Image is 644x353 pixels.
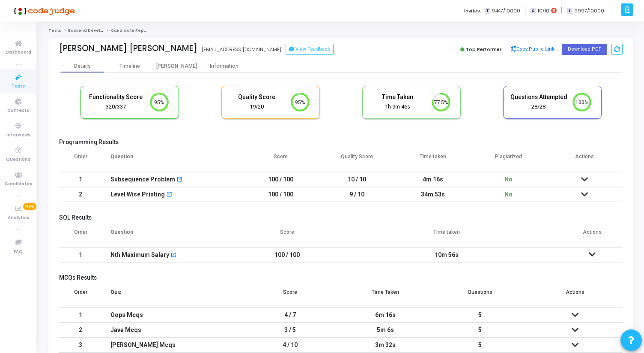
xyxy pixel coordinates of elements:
[562,223,623,247] th: Actions
[176,177,182,183] mat-icon: open_in_new
[166,192,172,198] mat-icon: open_in_new
[59,284,102,308] th: Order
[48,28,633,33] nav: breadcrumb
[319,148,394,172] th: Quality Score
[102,148,243,172] th: Question
[102,223,243,247] th: Question
[547,148,623,172] th: Actions
[346,338,424,352] div: 3m 32s
[471,148,546,172] th: Plagiarized
[433,338,528,353] td: 5
[243,223,332,247] th: Score
[87,103,145,111] div: 320/337
[243,187,319,202] td: 100 / 100
[14,248,23,256] span: FAQ
[6,49,31,56] span: Dashboard
[466,46,501,53] span: Top Performer
[6,156,30,163] span: Questions
[433,284,528,308] th: Questions
[369,103,426,111] div: 1h 9m 46s
[492,7,520,15] span: 9447/10000
[243,338,338,353] td: 4 / 10
[510,94,567,101] h5: Questions Attempted
[110,248,169,262] div: Nth Maximum Salary
[561,6,562,15] span: |
[170,253,176,259] mat-icon: open_in_new
[7,107,29,115] span: Contests
[286,44,334,55] button: View Feedback
[319,187,394,202] td: 9 / 10
[87,94,145,101] h5: Functionality Score
[110,187,165,202] div: Level Wise Printing
[228,94,286,101] h5: Quality Score
[110,172,175,187] div: Subsequence Problem
[566,8,572,14] span: I
[433,323,528,338] td: 5
[332,247,562,262] td: 10m 56s
[562,44,607,55] button: Download PDF
[433,308,528,323] td: 5
[59,323,102,338] td: 2
[11,2,75,19] img: logo
[59,308,102,323] td: 1
[510,103,567,111] div: 28/28
[23,203,36,210] span: New
[228,103,286,111] div: 19/20
[12,83,25,90] span: Tests
[525,6,526,15] span: |
[243,148,319,172] th: Score
[59,338,102,353] td: 3
[6,132,30,139] span: Interviews
[59,223,102,247] th: Order
[5,181,32,188] span: Candidates
[59,148,102,172] th: Order
[59,214,623,221] h5: SQL Results
[346,308,424,322] div: 6m 16s
[59,139,623,146] h5: Programming Results
[243,323,338,338] td: 3 / 5
[59,172,102,187] td: 1
[153,63,200,69] div: [PERSON_NAME]
[243,247,332,262] td: 100 / 100
[528,284,623,308] th: Actions
[59,187,102,202] td: 2
[319,172,394,187] td: 10 / 10
[59,274,623,281] h5: MCQs Results
[102,284,243,308] th: Quiz
[464,7,481,15] label: Invites:
[504,176,513,183] span: No
[111,28,150,33] span: Candidate Report
[530,8,536,14] span: C
[395,172,471,187] td: 4m 16s
[48,28,61,33] a: Tests
[395,148,471,172] th: Time taken
[338,284,433,308] th: Time Taken
[110,308,234,322] div: Oops Mcqs
[369,94,426,101] h5: Time Taken
[243,308,338,323] td: 4 / 7
[202,46,281,53] div: [EMAIL_ADDRESS][DOMAIN_NAME]
[485,8,490,14] span: T
[119,63,140,69] div: Timeline
[332,223,562,247] th: Time taken
[8,214,29,222] span: Analytics
[59,43,197,53] div: [PERSON_NAME] [PERSON_NAME]
[574,7,604,15] span: 9997/10000
[538,7,549,15] span: 10/10
[508,43,558,56] button: Copy Public Link
[200,63,247,69] div: Information
[346,323,424,337] div: 5m 6s
[243,172,319,187] td: 100 / 100
[110,338,234,352] div: [PERSON_NAME] Mcqs
[243,284,338,308] th: Score
[59,247,102,262] td: 1
[504,191,513,198] span: No
[395,187,471,202] td: 34m 53s
[68,28,127,33] a: Backend Developer (OOPS)
[74,63,91,69] div: Details
[110,323,234,337] div: Java Mcqs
